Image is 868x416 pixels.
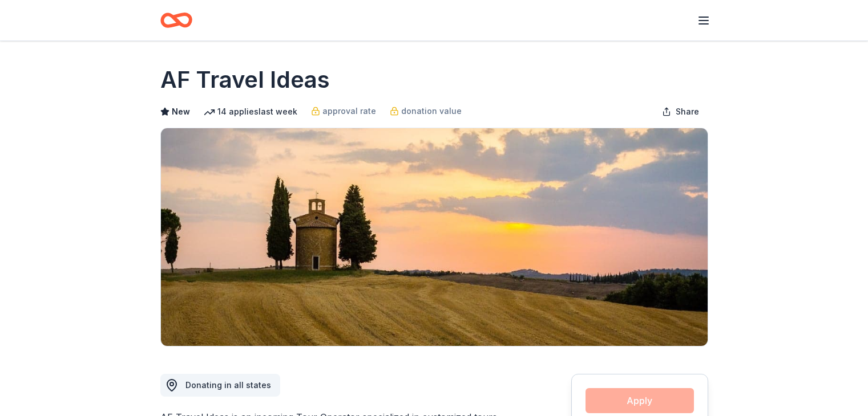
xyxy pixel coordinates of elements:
span: donation value [401,104,462,118]
span: approval rate [322,104,376,118]
span: Share [676,105,699,119]
a: Home [160,7,192,34]
img: Image for AF Travel Ideas [161,128,708,346]
a: approval rate [311,104,376,118]
h1: AF Travel Ideas [160,64,330,96]
a: donation value [390,104,462,118]
div: 14 applies last week [204,105,297,119]
span: Donating in all states [185,380,271,390]
button: Share [653,100,708,123]
span: New [172,105,190,119]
